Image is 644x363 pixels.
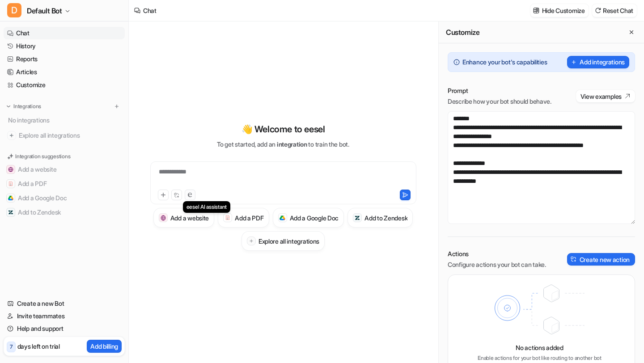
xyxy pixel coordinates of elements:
a: Chat [4,27,125,39]
button: Add a Google DocAdd a Google Doc [273,208,344,228]
h2: Customize [446,28,479,37]
p: No actions added [516,343,563,352]
p: Actions [448,249,546,258]
img: Add a Google Doc [280,215,285,221]
div: eesel AI assistant [183,201,231,213]
button: Add a PDFAdd a PDF [4,177,125,191]
div: No integrations [5,113,125,127]
button: Add to ZendeskAdd to Zendesk [347,208,413,228]
button: Explore all integrations [241,231,325,251]
button: View examples [576,90,635,102]
a: Customize [4,79,125,91]
a: Reports [4,53,125,65]
button: Add integrations [567,56,629,68]
a: History [4,40,125,52]
a: Explore all integrations [4,129,125,142]
button: Integrations [4,102,44,111]
a: Help and support [4,322,125,335]
img: Add a website [161,215,166,221]
h3: Add a website [170,213,209,223]
img: customize [533,7,539,14]
img: expand menu [5,103,12,110]
button: Add a websiteAdd a website [4,162,125,177]
p: Enhance your bot's capabilities [462,58,547,67]
p: Integrations [13,103,41,110]
img: Add a PDF [8,181,13,186]
h3: Add a PDF [235,213,263,223]
button: Add a Google DocAdd a Google Doc [4,191,125,205]
p: 👋 Welcome to eesel [241,122,325,136]
p: Configure actions your bot can take. [448,260,546,269]
img: reset [595,7,601,14]
a: Create a new Bot [4,297,125,310]
span: D [7,3,21,17]
h3: Explore all integrations [258,236,319,246]
span: integration [277,140,307,148]
span: Default Bot [27,4,62,17]
p: 7 [10,343,13,351]
img: Add to Zendesk [8,210,13,215]
div: Chat [143,6,157,15]
img: Add a website [8,167,13,172]
h3: Add a Google Doc [290,213,339,223]
img: menu_add.svg [114,103,120,110]
img: Add to Zendesk [355,215,360,221]
button: Add to ZendeskAdd to Zendesk [4,205,125,219]
span: Explore all integrations [19,128,121,143]
a: Invite teammates [4,310,125,322]
button: Close flyout [626,27,637,38]
p: Add billing [90,342,118,351]
img: create-action-icon.svg [571,256,577,262]
button: Add a PDFAdd a PDF [218,208,269,228]
p: Integration suggestions [15,152,70,160]
button: Reset Chat [592,4,637,17]
button: Add a websiteAdd a website [153,208,214,228]
p: Hide Customize [542,6,585,15]
img: Add a Google Doc [8,195,13,201]
h3: Add to Zendesk [364,213,407,223]
p: days left on trial [17,342,60,351]
img: explore all integrations [7,131,16,140]
button: Add billing [87,340,122,353]
p: To get started, add an to train the bot. [217,139,349,149]
p: Describe how your bot should behave. [448,97,551,106]
img: Add a PDF [225,215,231,220]
a: Articles [4,66,125,78]
button: Hide Customize [530,4,589,17]
p: Prompt [448,86,551,95]
button: Create new action [567,253,635,266]
p: Enable actions for your bot like routing to another bot [478,354,602,362]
